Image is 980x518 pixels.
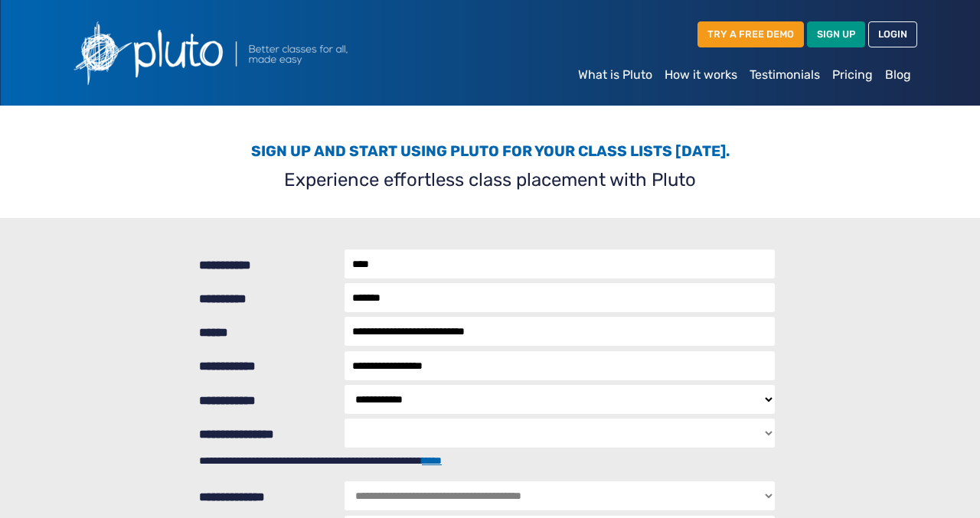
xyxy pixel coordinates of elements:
[72,166,908,194] p: Experience effortless class placement with Pluto
[658,60,743,90] a: How it works
[572,60,658,90] a: What is Pluto
[743,60,826,90] a: Testimonials
[72,142,908,160] h3: Sign up and start using Pluto for your class lists [DATE].
[868,21,917,47] a: LOGIN
[807,21,865,47] a: SIGN UP
[826,60,879,90] a: Pricing
[879,60,917,90] a: Blog
[63,12,430,93] img: Pluto logo with the text Better classes for all, made easy
[697,21,804,47] a: TRY A FREE DEMO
